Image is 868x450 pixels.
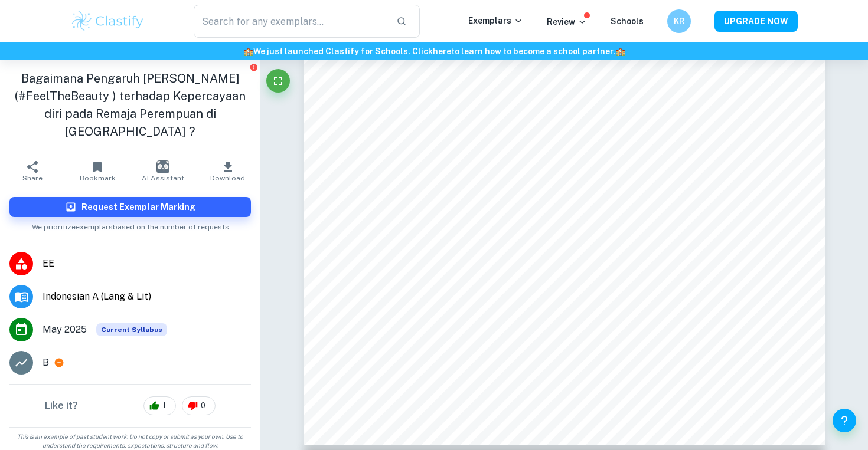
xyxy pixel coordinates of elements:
span: 0 [194,400,212,412]
h1: Bagaimana Pengaruh [PERSON_NAME] (#FeelTheBeauty ) terhadap Kepercayaan diri pada Remaja Perempua... [9,70,251,140]
p: Review [547,15,587,28]
button: Download [195,155,260,188]
button: Help and Feedback [833,409,856,432]
img: Clastify logo [70,9,145,33]
div: This exemplar is based on the current syllabus. Feel free to refer to it for inspiration/ideas wh... [96,323,167,336]
h6: KR [673,15,686,28]
span: EE [43,257,251,271]
span: 🏫 [615,47,625,56]
h6: We just launched Clastify for Schools. Click to learn how to become a school partner. [2,45,866,58]
h6: Like it? [45,399,78,413]
button: KR [667,9,691,33]
span: We prioritize exemplars based on the number of requests [32,217,229,232]
span: AI Assistant [142,174,184,182]
a: Schools [611,17,644,26]
span: Download [210,174,245,182]
span: Share [22,174,43,182]
span: This is an example of past student work. Do not copy or submit as your own. Use to understand the... [5,432,256,450]
button: UPGRADE NOW [714,11,798,32]
img: AI Assistant [156,160,169,173]
div: 0 [182,396,216,415]
a: here [433,47,451,56]
span: Current Syllabus [96,323,167,336]
div: 1 [143,396,176,415]
p: B [43,356,49,370]
h6: Request Exemplar Marking [81,201,195,213]
button: AI Assistant [130,155,195,188]
span: May 2025 [43,323,87,337]
button: Fullscreen [266,69,290,93]
span: 🏫 [243,47,253,56]
p: Exemplars [468,14,523,27]
span: 1 [156,400,172,412]
span: Bookmark [80,174,116,182]
button: Request Exemplar Marking [9,197,251,217]
span: Indonesian A (Lang & Lit) [43,290,251,304]
input: Search for any exemplars... [194,5,387,38]
button: Bookmark [65,155,130,188]
button: Report issue [249,63,258,71]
